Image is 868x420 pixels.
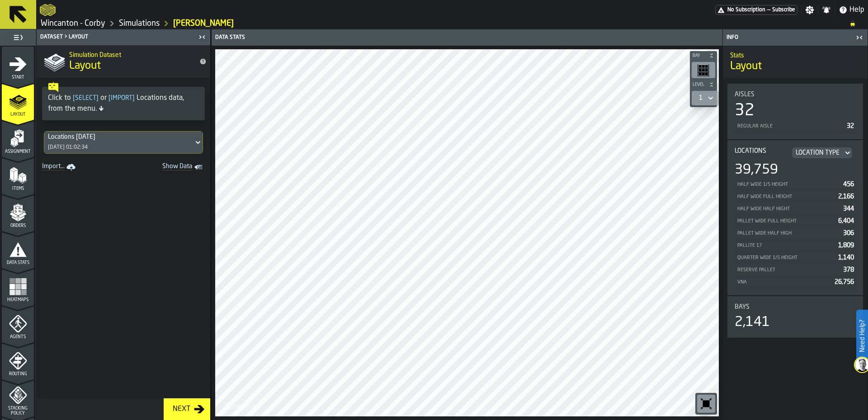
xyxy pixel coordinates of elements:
div: 32 [735,102,755,120]
div: DropdownMenuValue-LOCATION_RACKING_TYPE [790,147,854,158]
div: Pallet Wide Full Height [736,218,835,224]
li: menu Stacking Policy [2,380,34,416]
div: StatList-item-Pallet Wide Full Height [735,215,856,227]
div: DropdownMenuValue-LOCATION_RACKING_TYPE [796,149,840,156]
span: Layout [730,59,762,74]
a: link-to-/wh/i/ace0e389-6ead-4668-b816-8dc22364bb41 [119,19,160,28]
div: StatList-item-Half Wide Full Height [735,190,856,203]
header: Dataset > Layout [37,29,210,45]
span: Agents [2,335,34,340]
li: menu Heatmaps [2,269,34,305]
div: StatList-item-Quarter Wide 1/5 Height [735,251,856,264]
a: link-to-/wh/i/ace0e389-6ead-4668-b816-8dc22364bb41/pricing/ [715,5,797,15]
span: [ [108,95,111,101]
span: Assignment [2,149,34,154]
a: link-to-/wh/i/ace0e389-6ead-4668-b816-8dc22364bb41/simulations/c1f3d2e0-fdfe-41df-8197-d85f8a8da24e [173,19,234,28]
span: 456 [843,181,854,188]
a: toggle-dataset-table-Show Data [127,161,208,174]
div: Menu Subscription [715,5,797,15]
div: StatList-item-Half Wide 1/5 Height [735,178,856,190]
span: 2,166 [838,193,854,200]
div: Quarter Wide 1/5 Height [736,255,835,261]
div: StatList-item-Reserve Pallet [735,264,856,276]
div: Half Wide Full Height [736,194,835,200]
div: DropdownMenuValue-7831eece-80e3-4d2e-941d-7173d6ff1d5d[DATE] 01:02:34 [44,131,203,154]
div: 2,141 [735,314,770,330]
div: stat-Bays [727,296,863,338]
div: DropdownMenuValue-7831eece-80e3-4d2e-941d-7173d6ff1d5d [48,133,190,141]
span: 6,404 [838,218,854,224]
div: Next [169,404,194,415]
span: Subscribe [772,7,795,13]
div: Title [735,303,856,311]
li: menu Assignment [2,121,34,157]
div: Half Wide Half Hight [736,206,840,212]
div: VNA [736,279,831,285]
a: link-to-/wh/i/ace0e389-6ead-4668-b816-8dc22364bb41 [41,19,105,28]
div: Pallet Wide Half High [736,231,840,236]
span: 1,809 [838,242,854,249]
div: StatList-item-VNA [735,276,856,288]
h2: Sub Title [69,50,192,59]
span: No Subscription [727,7,765,13]
span: 344 [843,206,854,212]
div: button-toolbar-undefined [695,393,717,415]
div: Info [725,34,853,41]
span: Layout [2,112,34,117]
span: 1,140 [838,255,854,261]
div: Pallite 17 [736,243,835,249]
div: title-Layout [723,46,868,78]
div: 39,759 [735,162,778,178]
div: [DATE] 01:02:34 [48,144,88,151]
div: button-toolbar-undefined [690,60,717,80]
div: Reserve Pallet [736,267,840,273]
label: button-toggle-Close me [853,32,866,43]
span: Orders [2,223,34,228]
div: StatList-item-Half Wide Half Hight [735,203,856,215]
span: Aisles [735,91,755,98]
span: Bays [735,303,750,311]
nav: Breadcrumb [40,18,864,29]
span: Stacking Policy [2,406,34,416]
div: StatList-item-Pallite 17 [735,239,856,251]
div: Title [735,147,856,158]
span: Select [71,95,100,101]
svg: Reset zoom and position [699,396,713,411]
span: Items [2,186,34,191]
div: StatList-item-Regular Aisle [735,120,856,132]
span: Heatmaps [2,297,34,302]
div: Title [735,91,856,98]
div: stat-Aisles [727,84,863,139]
li: menu Start [2,47,34,83]
span: Import [107,95,137,101]
div: DropdownMenuValue-1 [695,93,715,104]
li: menu Agents [2,306,34,342]
span: Bay [691,53,707,58]
span: Layout [69,59,101,73]
div: DropdownMenuValue-1 [699,94,703,102]
h2: Sub Title [730,50,860,59]
a: link-to-/wh/i/ace0e389-6ead-4668-b816-8dc22364bb41/import/layout/ [38,161,81,174]
span: Data Stats [2,260,34,265]
span: Routing [2,372,34,377]
div: Data Stats [213,34,468,41]
label: Need Help? [857,311,867,361]
span: Show Data [131,163,192,172]
div: Click to or Locations data, from the menu. [48,93,199,114]
label: button-toggle-Close me [196,32,208,42]
header: Info [723,29,868,46]
span: Level [691,82,707,87]
li: menu Layout [2,84,34,120]
button: button- [690,51,717,60]
li: menu Data Stats [2,232,34,268]
label: button-toggle-Settings [802,5,818,14]
div: StatList-item-Pallet Wide Half High [735,227,856,239]
li: menu Orders [2,195,34,231]
div: Regular Aisle [736,123,843,129]
div: Half Wide 1/5 Height [736,182,840,188]
span: ] [96,95,99,101]
span: 26,756 [835,279,854,285]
